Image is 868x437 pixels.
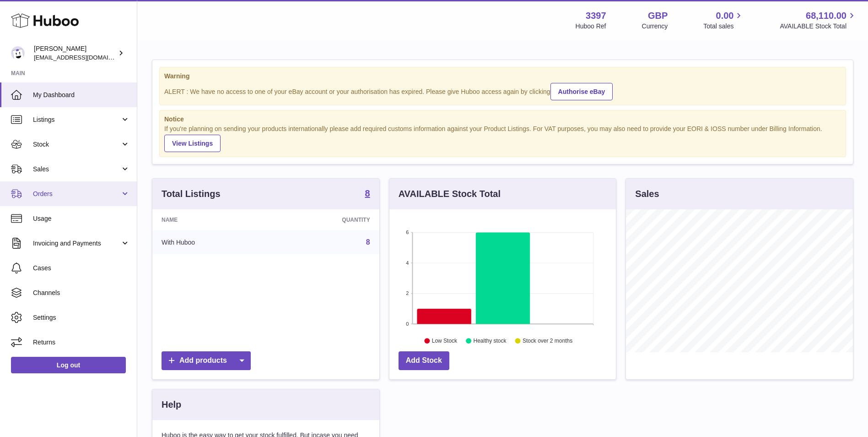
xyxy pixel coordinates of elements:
a: View Listings [164,135,221,152]
span: Total sales [703,22,744,31]
a: Authorise eBay [550,83,613,100]
span: Usage [33,214,130,223]
text: 4 [406,260,409,266]
text: Stock over 2 months [523,338,572,344]
strong: 3397 [586,10,606,22]
span: Invoicing and Payments [33,239,120,248]
span: 0.00 [716,10,734,22]
a: Add Stock [399,351,449,370]
img: sales@canchema.com [11,46,25,60]
text: Low Stock [432,338,458,344]
span: Sales [33,165,120,174]
strong: 8 [365,189,370,198]
strong: Notice [164,115,841,124]
h3: Sales [635,188,659,200]
h3: AVAILABLE Stock Total [399,188,501,200]
span: 68,110.00 [806,10,846,22]
span: Returns [33,338,130,347]
a: 0.00 Total sales [703,10,744,31]
th: Quantity [272,209,379,230]
text: 0 [406,321,409,327]
span: My Dashboard [33,91,130,99]
h3: Total Listings [162,188,221,200]
strong: GBP [648,10,668,22]
a: 68,110.00 AVAILABLE Stock Total [780,10,857,31]
div: Huboo Ref [576,22,606,31]
text: 6 [406,229,409,235]
span: Cases [33,264,130,273]
a: Add products [162,351,251,370]
a: Log out [11,357,126,373]
div: If you're planning on sending your products internationally please add required customs informati... [164,125,841,152]
text: 2 [406,291,409,296]
div: Currency [642,22,668,31]
strong: Warning [164,72,841,81]
text: Healthy stock [473,338,507,344]
span: Listings [33,115,120,124]
span: Channels [33,289,130,297]
span: [EMAIL_ADDRESS][DOMAIN_NAME] [34,54,135,61]
a: 8 [366,238,370,246]
td: With Huboo [152,230,272,254]
span: Settings [33,313,130,322]
span: Stock [33,140,120,149]
a: 8 [365,189,370,200]
h3: Help [162,399,181,411]
div: ALERT : We have no access to one of your eBay account or your authorisation has expired. Please g... [164,82,841,100]
th: Name [152,209,272,230]
span: AVAILABLE Stock Total [780,22,857,31]
span: Orders [33,190,120,198]
div: [PERSON_NAME] [34,44,116,62]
